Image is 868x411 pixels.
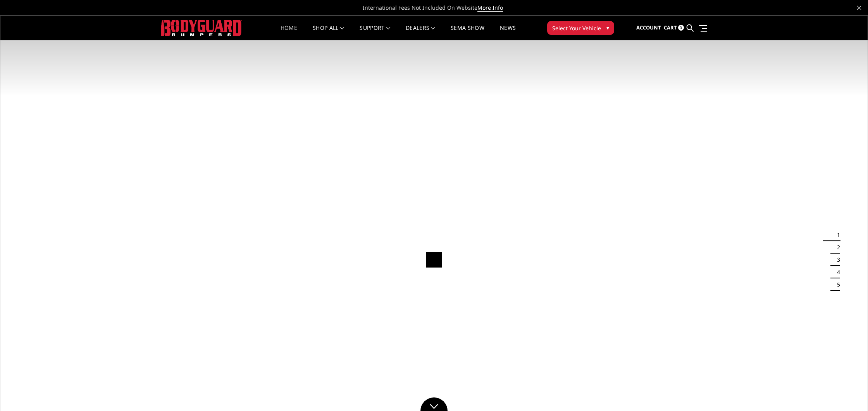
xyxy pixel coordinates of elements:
a: shop all [313,25,344,40]
a: Support [360,25,390,40]
button: 3 of 5 [832,254,840,266]
a: Click to Down [420,397,448,411]
button: 1 of 5 [832,229,840,241]
a: Dealers [406,25,435,40]
a: SEMA Show [451,25,484,40]
button: Select Your Vehicle [547,21,614,35]
a: Home [281,25,297,40]
a: More Info [477,4,503,12]
span: Account [636,24,661,31]
a: Account [636,17,661,38]
a: News [500,25,516,40]
span: ▾ [606,24,609,32]
button: 4 of 5 [832,266,840,278]
a: Cart 0 [664,17,684,38]
img: BODYGUARD BUMPERS [161,20,242,36]
button: 2 of 5 [832,241,840,254]
span: 0 [678,25,684,31]
span: Cart [664,24,677,31]
span: Select Your Vehicle [552,24,601,32]
button: 5 of 5 [832,278,840,291]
